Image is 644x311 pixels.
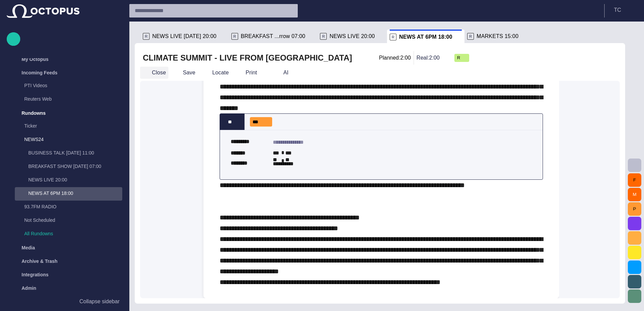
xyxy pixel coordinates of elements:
button: Print [234,67,269,79]
button: Collapse sidebar [7,295,122,308]
div: Reuters Web [11,93,122,106]
p: NEWS AT 6PM 18:00 [28,190,122,197]
span: NEWS LIVE [DATE] 20:00 [152,33,217,40]
div: NEWS LIVE 20:00 [15,174,122,187]
p: Ticker [24,123,122,129]
p: 93.7FM RADIO [24,203,122,210]
div: All Rundowns [11,228,122,241]
div: RNEWS LIVE 20:00 [317,30,387,43]
p: My Octopus [22,56,49,63]
p: BUSINESS TALK [DATE] 11:00 [28,149,122,156]
div: RBREAKFAST ...rrow 07:00 [229,30,318,43]
div: Media [7,241,122,254]
div: RMARKETS 15:00 [464,30,530,43]
span: R [457,55,461,61]
span: MARKETS 15:00 [477,33,518,40]
p: R [390,34,396,40]
p: Incoming Feeds [22,69,58,76]
p: Rundowns [22,110,46,116]
p: T C [614,6,621,14]
p: All Rundowns [24,230,122,237]
button: Close [140,67,168,79]
p: Archive & Trash [22,258,58,265]
p: Not Scheduled [24,217,109,223]
div: Ticker [11,120,122,133]
span: NEWS LIVE 20:00 [329,33,375,40]
button: R [454,52,469,64]
ul: main menu [7,53,122,289]
p: NEWS LIVE 20:00 [28,176,122,183]
div: BUSINESS TALK [DATE] 11:00 [15,147,122,160]
div: BREAKFAST SHOW [DATE] 07:00 [15,160,122,174]
div: PTI Videos [11,79,122,93]
button: F [628,173,641,187]
button: M [628,188,641,201]
img: Octopus News Room [7,4,79,18]
div: RNEWS LIVE [DATE] 20:00 [140,30,229,43]
p: Media [22,244,35,251]
p: Planned: 2:00 [379,54,411,62]
p: Integrations [22,271,49,278]
button: Save [171,67,198,79]
div: RNEWS AT 6PM 18:00 [387,30,464,43]
p: Real: 2:00 [417,54,440,62]
p: R [320,33,327,40]
p: BREAKFAST SHOW [DATE] 07:00 [28,163,122,170]
p: NEWS24 [24,136,109,143]
p: Admin [22,285,36,291]
p: Reuters Web [24,96,122,102]
div: NEWS AT 6PM 18:00 [15,187,122,201]
button: P [628,202,641,216]
button: AI [271,67,291,79]
p: Collapse sidebar [79,298,120,306]
span: NEWS AT 6PM 18:00 [399,34,452,40]
div: 93.7FM RADIO [11,201,122,214]
p: PTI Videos [24,82,122,89]
span: BREAKFAST ...rrow 07:00 [241,33,305,40]
p: R [467,33,474,40]
button: Locate [200,67,231,79]
h2: CLIMATE SUMMIT - LIVE FROM GENEVA [143,53,352,63]
button: TC [609,4,640,16]
p: R [231,33,238,40]
p: R [143,33,150,40]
